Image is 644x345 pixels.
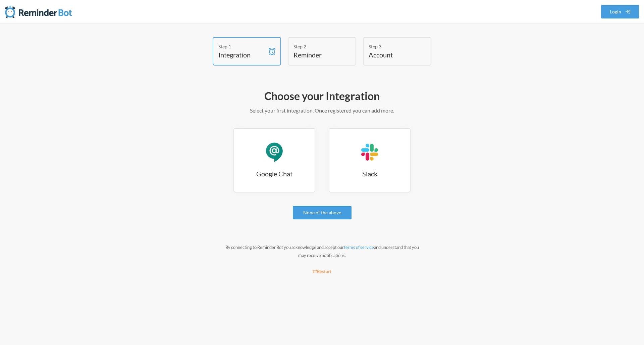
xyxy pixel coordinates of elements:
[127,89,517,103] h2: Choose your Integration
[218,43,265,50] div: Step 1
[127,106,517,115] p: Select your first integration. Once registered you can add more.
[5,5,72,18] img: Reminder Bot
[234,169,315,178] h3: Google Chat
[225,245,419,258] small: By connecting to Reminder Bot you acknowledge and accept our and understand that you may receive ...
[601,5,639,18] a: Login
[293,206,352,219] a: None of the above
[218,50,265,59] h4: Integration
[313,269,331,274] small: Restart
[293,50,340,59] h4: Reminder
[329,169,410,178] h3: Slack
[344,245,374,250] a: terms of service
[293,43,340,50] div: Step 2
[369,43,416,50] div: Step 3
[369,50,416,59] h4: Account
